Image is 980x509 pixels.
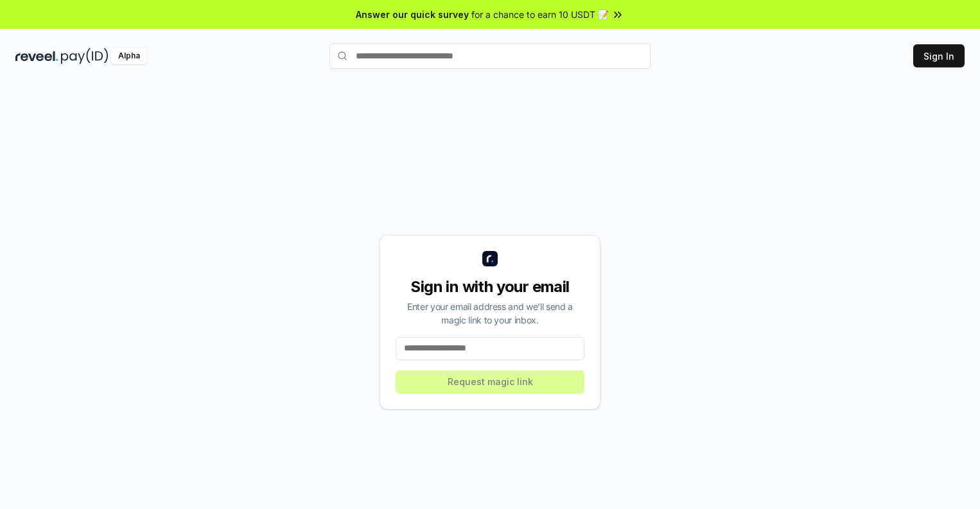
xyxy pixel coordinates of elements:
[471,8,609,21] span: for a chance to earn 10 USDT 📝
[111,48,147,64] div: Alpha
[913,44,965,67] button: Sign In
[15,48,58,64] img: reveel_dark
[482,251,498,266] img: logo_small
[356,8,469,21] span: Answer our quick survey
[61,48,109,64] img: pay_id
[396,300,584,327] div: Enter your email address and we’ll send a magic link to your inbox.
[396,277,584,297] div: Sign in with your email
